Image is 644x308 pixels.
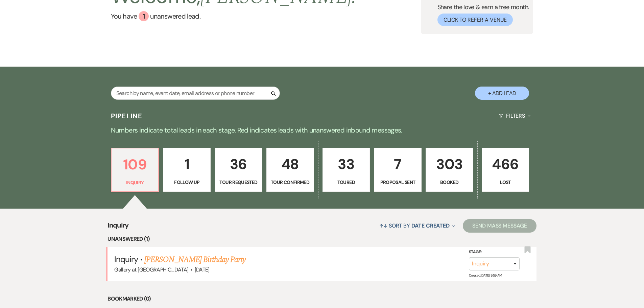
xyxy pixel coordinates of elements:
span: Created: [DATE] 9:59 AM [469,273,502,278]
a: 36Tour Requested [215,148,262,192]
span: Inquiry [108,220,129,235]
p: Tour Requested [219,179,258,186]
a: 48Tour Confirmed [266,148,314,192]
a: 109Inquiry [111,148,159,192]
button: Sort By Date Created [377,217,458,235]
a: [PERSON_NAME] Birthday Party [144,254,245,266]
p: 33 [327,153,366,175]
span: Inquiry [114,254,138,264]
span: ↑↓ [379,222,387,229]
p: Inquiry [116,179,154,186]
p: Numbers indicate total leads in each stage. Red indicates leads with unanswered inbound messages. [79,125,566,136]
span: [DATE] [195,266,210,273]
button: + Add Lead [475,87,529,100]
p: 7 [378,153,417,175]
p: 303 [430,153,469,175]
input: Search by name, event date, email address or phone number [111,87,280,100]
span: Gallery at [GEOGRAPHIC_DATA] [114,266,188,273]
p: 48 [271,153,310,175]
div: 1 [139,11,149,21]
p: Follow Up [167,179,206,186]
button: Send Mass Message [463,219,536,233]
p: Tour Confirmed [271,179,310,186]
a: 33Toured [323,148,370,192]
a: 303Booked [426,148,473,192]
li: Unanswered (1) [108,235,536,243]
span: Date Created [411,222,450,229]
button: Filters [496,107,533,125]
h3: Pipeline [111,111,143,121]
p: Toured [327,179,366,186]
button: Click to Refer a Venue [437,14,513,26]
a: 466Lost [482,148,529,192]
p: 109 [116,153,154,176]
a: You have 1 unanswered lead. [111,11,357,21]
li: Bookmarked (0) [108,294,536,303]
p: Lost [486,179,525,186]
p: 36 [219,153,258,175]
p: Proposal Sent [378,179,417,186]
a: 7Proposal Sent [374,148,422,192]
a: 1Follow Up [163,148,211,192]
label: Stage: [469,248,520,256]
p: 466 [486,153,525,175]
p: Booked [430,179,469,186]
p: 1 [167,153,206,175]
